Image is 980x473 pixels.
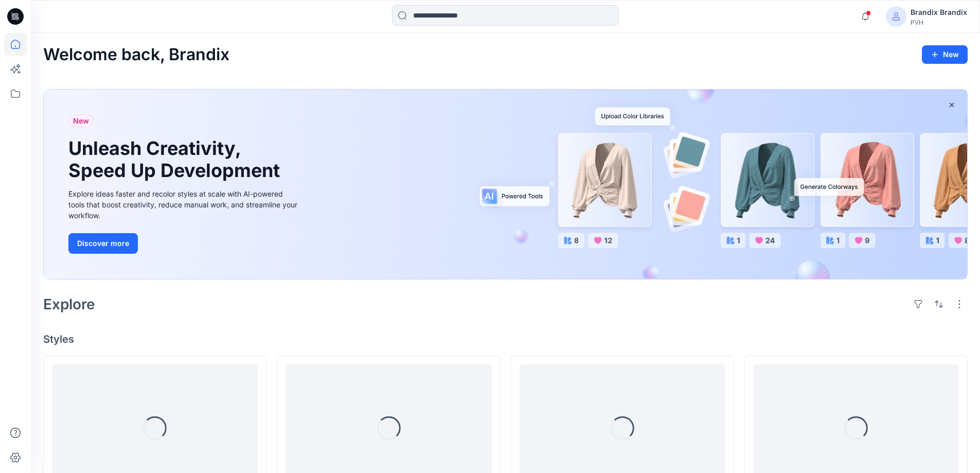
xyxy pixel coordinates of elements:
[68,188,300,221] div: Explore ideas faster and recolor styles at scale with AI-powered tools that boost creativity, red...
[68,137,284,182] h1: Unleash Creativity, Speed Up Development
[73,115,89,127] span: New
[68,233,138,254] button: Discover more
[43,333,968,345] h4: Styles
[911,19,967,26] div: PVH
[68,233,300,254] a: Discover more
[43,45,229,64] h2: Welcome back, Brandix
[892,12,900,21] svg: avatar
[43,296,95,312] h2: Explore
[911,6,967,19] div: Brandix Brandix
[922,45,968,64] button: New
